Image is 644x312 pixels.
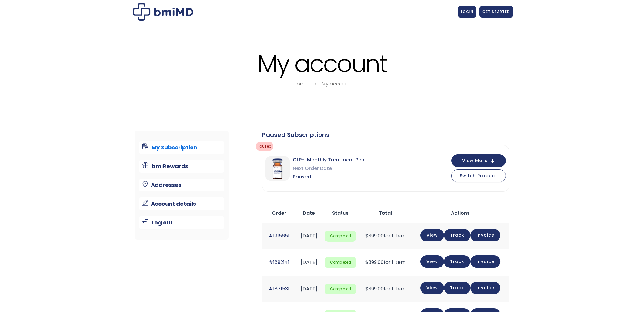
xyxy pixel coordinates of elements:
[262,131,509,139] div: Paused Subscriptions
[460,173,497,179] span: Switch Product
[325,284,356,295] span: Completed
[139,216,224,229] a: Log out
[365,259,369,266] span: $
[139,179,224,191] a: Addresses
[269,232,289,239] a: #1915651
[131,51,513,77] h1: My account
[325,231,356,242] span: Completed
[256,142,273,151] span: Paused
[470,282,500,294] a: Invoice
[470,255,500,268] a: Invoice
[269,285,289,292] a: #1871531
[301,259,317,266] time: [DATE]
[365,232,384,239] span: 399.00
[133,3,193,21] img: My account
[294,80,308,87] a: Home
[322,80,350,87] a: My account
[451,154,506,167] button: View More
[272,210,286,217] span: Order
[420,255,444,268] a: View
[444,255,470,268] a: Track
[379,210,392,217] span: Total
[265,156,290,181] img: GLP-1 Monthly Treatment Plan
[461,9,473,14] span: LOGIN
[365,259,384,266] span: 399.00
[139,160,224,173] a: bmiRewards
[139,141,224,154] a: My Subscription
[359,276,412,302] td: for 1 item
[301,285,317,292] time: [DATE]
[325,257,356,268] span: Completed
[458,6,476,18] a: LOGIN
[332,210,349,217] span: Status
[312,80,319,87] i: breadcrumbs separator
[482,9,510,14] span: GET STARTED
[365,285,369,292] span: $
[462,159,488,163] span: View More
[269,259,289,266] a: #1892141
[451,169,506,182] button: Switch Product
[451,210,470,217] span: Actions
[420,229,444,241] a: View
[359,249,412,276] td: for 1 item
[444,229,470,241] a: Track
[135,131,229,240] nav: Account pages
[139,197,224,210] a: Account details
[365,285,384,292] span: 399.00
[359,223,412,249] td: for 1 item
[301,232,317,239] time: [DATE]
[479,6,513,18] a: GET STARTED
[420,282,444,294] a: View
[444,282,470,294] a: Track
[365,232,369,239] span: $
[470,229,500,241] a: Invoice
[303,210,315,217] span: Date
